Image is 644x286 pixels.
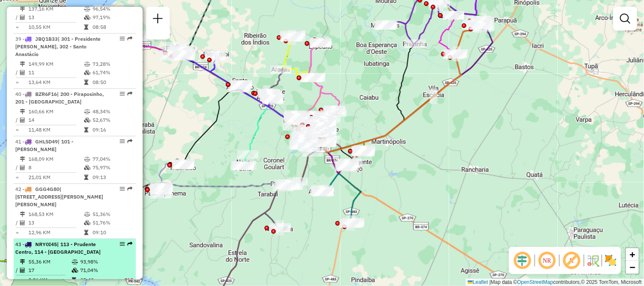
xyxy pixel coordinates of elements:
i: % de utilização da cubagem [84,220,90,225]
td: 149,99 KM [28,60,84,68]
span: | 101 - [PERSON_NAME] [15,138,73,152]
span: 42 - [15,186,103,207]
em: Opções [120,139,125,144]
i: % de utilização da cubagem [72,268,78,273]
i: Distância Total [20,62,25,67]
i: % de utilização do peso [84,212,90,217]
td: 96,54% [92,5,132,13]
td: / [15,219,20,227]
span: GHL5D49 [35,138,58,145]
i: Total de Atividades [20,15,25,20]
span: | [489,279,491,285]
span: Ocultar deslocamento [512,250,533,271]
i: Tempo total em rota [72,278,76,283]
a: Leaflet [468,279,488,285]
td: 97,19% [92,13,132,22]
td: 11 [28,68,84,77]
em: Rota exportada [127,139,132,144]
td: / [15,13,20,22]
td: = [15,126,20,134]
i: Tempo total em rota [84,25,88,30]
em: Opções [120,241,125,247]
td: 77,04% [92,155,132,163]
em: Opções [120,36,125,41]
img: Exibir/Ocultar setores [604,254,618,267]
td: 12,96 KM [28,228,84,237]
span: | 200 - Piraposinho, 201 - [GEOGRAPHIC_DATA] [15,91,104,105]
i: % de utilização do peso [84,109,90,114]
span: − [630,262,636,272]
td: 51,76% [92,219,132,227]
span: | 113 - Prudente Centro, 114 - [GEOGRAPHIC_DATA] [15,241,101,255]
td: = [15,276,20,284]
span: JBQ1B33 [35,36,58,42]
em: Rota exportada [127,36,132,41]
td: 17 [28,266,71,275]
i: % de utilização da cubagem [84,165,90,170]
td: 21,01 KM [28,173,84,182]
td: = [15,228,20,237]
td: 13 [28,13,84,22]
img: Fluxo de ruas [586,254,600,267]
i: Total de Atividades [20,70,25,75]
td: 75,97% [92,163,132,172]
td: / [15,163,20,172]
a: OpenStreetMap [517,279,554,285]
td: 13 [28,219,84,227]
span: | 301 - Presidente [PERSON_NAME], 302 - Santo Anastácio [15,36,101,57]
em: Opções [120,186,125,191]
i: Distância Total [20,157,25,162]
div: Map data © contributors,© 2025 TomTom, Microsoft [466,279,644,286]
span: 39 - [15,36,101,57]
span: + [630,249,636,260]
i: % de utilização do peso [72,259,78,264]
i: % de utilização da cubagem [84,15,90,20]
div: Atividade não roteirizada - IRMAOS FACHOLLI LTD [231,80,252,89]
a: Zoom in [626,248,639,261]
td: 13,64 KM [28,78,84,87]
i: % de utilização do peso [84,157,90,162]
td: = [15,78,20,87]
em: Rota exportada [127,241,132,247]
td: 137,16 KM [28,5,84,13]
i: Tempo total em rota [84,127,88,132]
td: 55,36 KM [28,258,71,266]
td: 160,66 KM [28,107,84,116]
td: 05:40 [80,276,115,284]
td: = [15,23,20,31]
td: 14 [28,116,84,124]
td: 09:16 [92,126,132,134]
span: BZR6F16 [35,91,57,97]
td: 93,98% [80,258,115,266]
i: Distância Total [20,259,25,264]
td: 61,74% [92,68,132,77]
td: = [15,173,20,182]
img: CDD Presidente Prudente [317,137,328,149]
td: / [15,116,20,124]
td: 11,48 KM [28,126,84,134]
em: Opções [120,91,125,96]
i: Distância Total [20,212,25,217]
i: % de utilização da cubagem [84,70,90,75]
td: 71,04% [80,266,115,275]
span: 43 - [15,241,101,255]
i: Distância Total [20,6,25,11]
span: Ocultar NR [537,250,557,271]
td: 08:58 [92,23,132,31]
td: 48,34% [92,107,132,116]
div: Atividade não roteirizada - ANGELO GAS [311,122,332,131]
td: 09:13 [92,173,132,182]
i: Tempo total em rota [84,80,88,85]
i: Total de Atividades [20,118,25,123]
td: 168,53 KM [28,210,84,219]
td: 52,67% [92,116,132,124]
td: / [15,68,20,77]
td: 8 [28,163,84,172]
i: Total de Atividades [20,165,25,170]
span: | [STREET_ADDRESS][PERSON_NAME][PERSON_NAME] [15,186,103,207]
i: % de utilização do peso [84,6,90,11]
span: Exibir rótulo [562,250,582,271]
a: Zoom out [626,261,639,274]
a: Exibir filtros [617,10,634,27]
td: FAD [115,276,134,284]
